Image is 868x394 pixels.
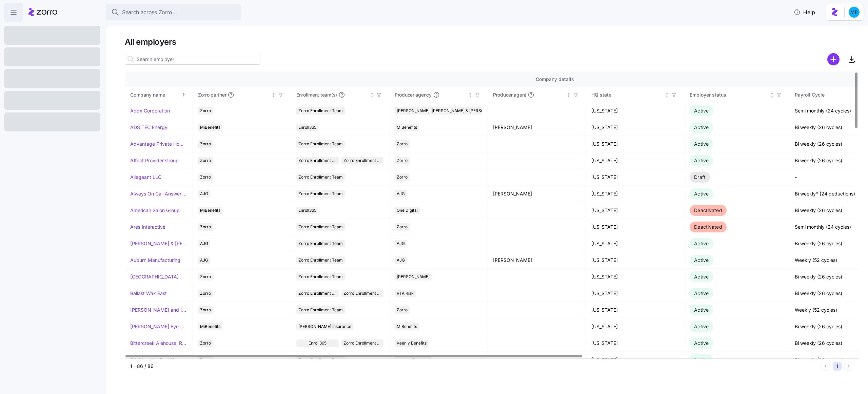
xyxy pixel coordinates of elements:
span: Active [694,290,709,296]
a: Advantage Private Home Care [130,141,187,147]
td: [US_STATE] [586,119,684,136]
span: RTA Risk [397,290,414,297]
a: Ares Interactive [130,224,165,230]
div: Not sorted [770,92,774,97]
span: Zorro Enrollment Team [298,107,343,115]
span: Help [794,8,815,16]
span: Deactivated [694,224,722,230]
span: Active [694,141,709,147]
span: Active [694,124,709,130]
span: Active [694,307,709,313]
div: Not sorted [566,92,571,97]
a: ADS TEC Energy [130,124,167,131]
span: Producer agency [395,91,432,98]
a: [PERSON_NAME] and [PERSON_NAME]'s Furniture [130,307,187,313]
span: AJG [397,256,405,264]
td: [US_STATE] [586,302,684,318]
span: AJG [200,256,208,264]
span: AJG [200,190,208,198]
span: Draft [694,174,706,180]
span: Zorro Enrollment Team [298,157,337,164]
th: Company nameSorted ascending [125,87,193,103]
span: Active [694,158,709,163]
th: Producer agencyNot sorted [389,87,488,103]
th: Enrollment team(s)Not sorted [291,87,389,103]
td: [US_STATE] [586,252,684,269]
a: Always On Call Answering Service [130,190,187,197]
input: Search employer [125,54,260,65]
span: MiBenefits [200,207,220,214]
span: Zorro [200,339,211,347]
span: Zorro [200,140,211,148]
th: Zorro partnerNot sorted [193,87,291,103]
span: MiBenefits [397,323,417,330]
button: Next page [844,362,853,371]
a: American Salon Group [130,207,180,214]
td: [US_STATE] [586,318,684,335]
a: Affect Provider Group [130,157,179,164]
a: Auburn Manufacturing [130,257,180,264]
td: [US_STATE] [586,169,684,186]
span: Zorro [200,157,211,164]
span: MiBenefits [397,124,417,131]
td: [US_STATE] [586,335,684,352]
span: Zorro Enrollment Team [298,273,343,281]
td: [US_STATE] [586,103,684,119]
span: Zorro Enrollment Experts [343,157,382,164]
span: MiBenefits [200,323,220,330]
a: Ballast Wax East [130,290,167,297]
a: [GEOGRAPHIC_DATA] [130,273,179,280]
div: HQ state [591,91,663,99]
img: b954e4dfce0f5620b9225907d0f7229f [849,7,860,18]
td: [US_STATE] [586,152,684,169]
span: Active [694,191,709,196]
span: Active [694,340,709,346]
button: Previous page [821,362,830,371]
span: Active [694,324,709,329]
span: Zorro [200,173,211,181]
span: AJG [397,190,405,198]
th: HQ stateNot sorted [586,87,684,103]
span: Enroll365 [298,207,316,214]
span: Active [694,274,709,279]
div: Sorted ascending [181,92,186,97]
span: Zorro [200,273,211,281]
span: Producer agent [493,91,526,98]
span: [PERSON_NAME] Insurance [298,323,351,330]
span: [PERSON_NAME], [PERSON_NAME] & [PERSON_NAME] [397,107,502,115]
span: Enroll365 [298,124,316,131]
span: Zorro partner [198,91,226,98]
span: Deactivated [694,207,722,213]
div: Not sorted [665,92,669,97]
a: Addx Corporation [130,107,170,114]
div: Not sorted [370,92,374,97]
a: Allegeant LLC [130,174,161,181]
td: [PERSON_NAME] [488,252,586,269]
span: Zorro [200,306,211,314]
td: [US_STATE] [586,186,684,202]
span: Zorro Enrollment Team [298,140,343,148]
td: [US_STATE] [586,285,684,302]
th: Producer agentNot sorted [488,87,586,103]
span: Zorro [397,223,408,231]
span: Zorro Enrollment Team [298,240,343,247]
span: Zorro [397,157,408,164]
span: Zorro Enrollment Team [298,173,343,181]
span: Zorro Enrollment Team [298,223,343,231]
span: Zorro [200,290,211,297]
button: 1 [833,362,842,371]
span: One Digital [397,207,418,214]
div: Not sorted [271,92,276,97]
td: [US_STATE] [586,352,684,368]
td: [PERSON_NAME] [488,186,586,202]
span: Enroll365 [309,339,327,347]
span: Zorro [397,173,408,181]
span: Zorro [397,306,408,314]
div: Company name [130,91,180,99]
div: Payroll Cycle [795,91,867,99]
th: Employer statusNot sorted [684,87,789,103]
span: MiBenefits [200,124,220,131]
button: Help [788,5,821,19]
td: [PERSON_NAME] [488,119,586,136]
td: [US_STATE] [586,269,684,285]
